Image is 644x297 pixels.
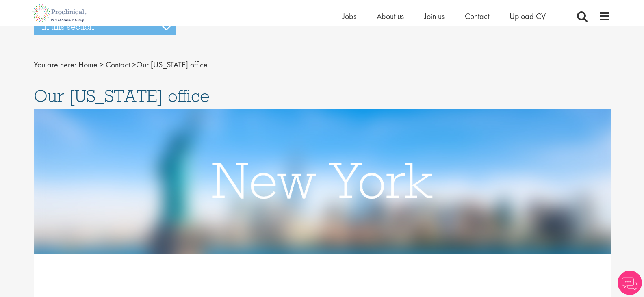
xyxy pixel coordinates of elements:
[100,59,104,70] span: >
[34,85,210,107] span: Our [US_STATE] office
[465,11,489,22] a: Contact
[132,59,136,70] span: >
[34,18,176,35] h3: In this section
[34,59,76,70] span: You are here:
[343,11,356,22] a: Jobs
[618,271,642,295] img: Chatbot
[78,59,208,70] span: Our [US_STATE] office
[510,11,546,22] a: Upload CV
[424,11,445,22] a: Join us
[377,11,404,22] a: About us
[78,59,98,70] a: breadcrumb link to Home
[106,59,130,70] a: breadcrumb link to Contact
